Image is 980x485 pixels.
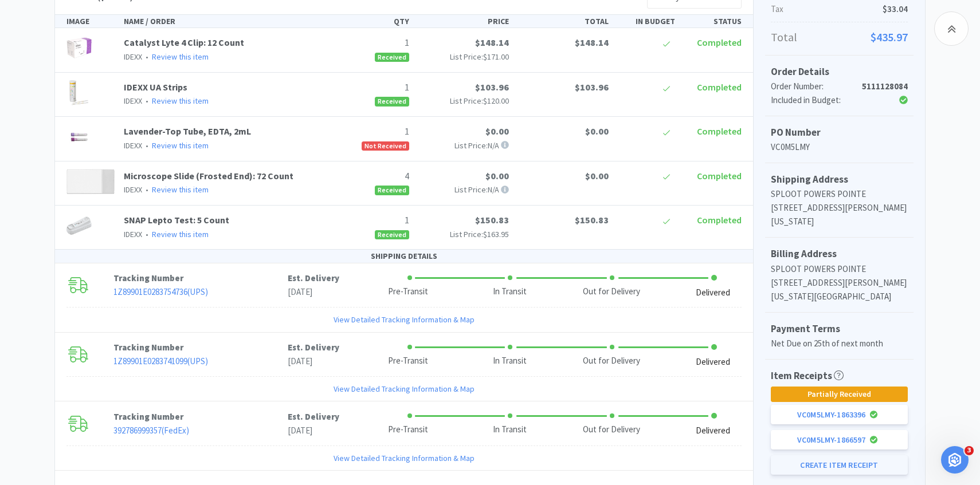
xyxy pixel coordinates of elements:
[771,80,862,93] div: Order Number:
[418,183,509,196] p: List Price: N/A
[697,214,742,226] span: Completed
[375,96,409,106] a: Received
[771,368,844,384] h5: Item Receipts
[583,285,640,298] div: Out for Delivery
[771,246,908,262] h5: Billing Address
[352,36,409,50] p: 1
[883,2,908,16] span: $33.04
[475,214,509,226] span: $150.83
[66,124,92,149] img: 45116cbe092a4ca1aa10fa40e51b7167_765842.png
[119,15,347,27] div: NAME / ORDER
[696,286,730,299] div: Delivered
[585,125,609,137] span: $0.00
[288,424,339,437] p: [DATE]
[334,313,475,326] a: View Detailed Tracking Information & Map
[62,15,119,27] div: IMAGE
[124,229,142,239] span: IDEXX
[144,184,150,195] span: •
[475,37,509,48] span: $148.14
[375,229,409,239] a: Received
[483,96,509,106] span: $120.00
[334,452,475,464] a: View Detailed Tracking Information & Map
[965,446,974,455] span: 3
[124,214,229,226] a: SNAP Lepto Test: 5 Count
[513,15,613,27] div: TOTAL
[347,15,414,27] div: QTY
[680,15,746,27] div: STATUS
[771,405,908,424] a: VC0M5LMY-1863396
[144,229,150,239] span: •
[771,455,908,475] button: Create Item Receipt
[66,36,92,61] img: 913511550ccb4a17b8adc2fdb56e89a3_175549.png
[696,424,730,437] div: Delivered
[55,250,753,263] div: SHIPPING DETAILS
[352,124,409,139] p: 1
[288,271,339,285] p: Est. Delivery
[362,142,409,150] span: Not Received
[418,139,509,152] p: List Price: N/A
[862,81,908,92] strong: 5111128084
[288,341,339,354] p: Est. Delivery
[697,170,742,182] span: Completed
[124,37,244,48] a: Catalyst Lyte 4 Clip: 12 Count
[66,169,115,194] img: 48dc9fef7c67425a94e5302afaf4719a_316770.png
[375,186,409,194] span: Received
[493,423,527,436] div: In Transit
[113,410,288,424] p: Tracking Number
[375,97,409,105] span: Received
[771,430,908,449] a: VC0M5LMY-1866597
[575,81,609,93] span: $103.96
[697,125,742,137] span: Completed
[113,341,288,354] p: Tracking Number
[583,354,640,368] div: Out for Delivery
[124,125,251,137] a: Lavender-Top Tube, EDTA, 2mL
[124,140,142,151] span: IDEXX
[152,229,209,239] a: Review this item
[483,52,509,62] span: $171.00
[583,423,640,436] div: Out for Delivery
[575,37,609,48] span: $148.14
[375,184,409,195] a: Received
[388,285,428,298] div: Pre-Transit
[797,405,866,424] div: VC0M5LMY - 1863396
[152,52,209,62] a: Review this item
[362,140,409,151] a: Not Received
[144,96,150,106] span: •
[475,81,509,93] span: $103.96
[375,53,409,61] span: Received
[388,423,428,436] div: Pre-Transit
[771,187,908,228] p: SPLOOT POWERS POINTE [STREET_ADDRESS][PERSON_NAME][US_STATE]
[124,52,142,62] span: IDEXX
[152,140,209,151] a: Review this item
[144,140,150,151] span: •
[152,96,209,106] a: Review this item
[697,37,742,48] span: Completed
[771,337,908,350] p: Net Due on 25th of next month
[66,213,92,238] img: c1e2ece4a6964e04ba4f59c6f2106778_175333.png
[375,52,409,62] a: Received
[113,425,189,436] a: 392786999357(FedEx)
[697,81,742,93] span: Completed
[485,125,509,137] span: $0.00
[483,229,509,239] span: $163.95
[771,93,862,107] div: Included in Budget:
[771,290,908,303] p: [US_STATE][GEOGRAPHIC_DATA]
[144,52,150,62] span: •
[388,354,428,368] div: Pre-Transit
[418,94,509,107] p: List Price:
[771,276,908,290] p: [STREET_ADDRESS][PERSON_NAME]
[696,356,730,369] div: Delivered
[771,140,908,154] p: VC0M5LMY
[334,383,475,395] a: View Detailed Tracking Information & Map
[352,80,409,95] p: 1
[66,80,92,105] img: b44322bd2d3d4c44a48cb1b04d20de48_779551.png
[771,64,908,80] h5: Order Details
[418,50,509,63] p: List Price:
[288,285,339,299] p: [DATE]
[113,286,208,297] a: 1Z89901E0283754736(UPS)
[414,15,513,27] div: PRICE
[493,354,527,368] div: In Transit
[941,446,969,474] iframe: Intercom live chat
[352,213,409,228] p: 1
[485,170,509,182] span: $0.00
